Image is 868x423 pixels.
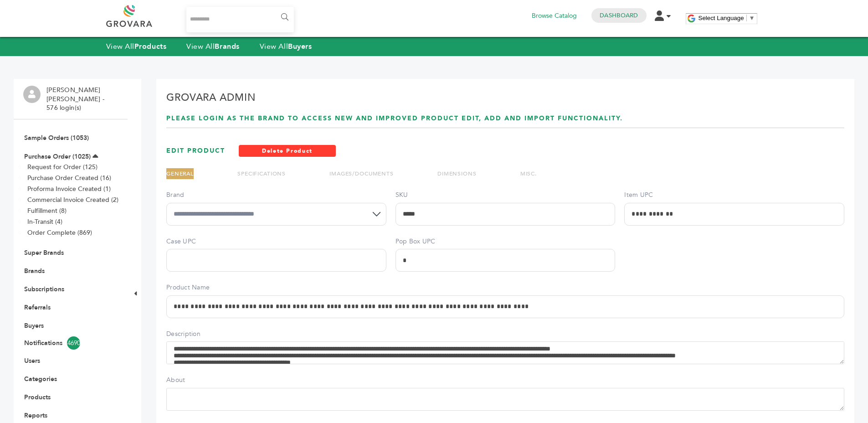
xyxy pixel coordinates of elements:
[395,191,616,200] label: SKU
[166,283,844,292] label: Product Name
[166,237,386,246] label: Case UPC
[24,375,57,383] a: Categories
[237,170,286,177] a: SPECIFICATIONS
[27,196,118,204] a: Commercial Invoice Created (2)
[46,86,125,113] li: [PERSON_NAME] [PERSON_NAME] - 576 login(s)
[134,41,166,52] strong: Products
[520,170,537,177] a: MISC.
[186,7,294,32] input: Search...
[24,393,51,402] a: Products
[27,174,111,182] a: Purchase Order Created (16)
[24,134,89,142] a: Sample Orders (1053)
[24,248,64,257] a: Super Brands
[288,41,312,52] strong: Buyers
[166,91,844,109] h2: Grovara Admin
[27,185,111,193] a: Proforma Invoice Created (1)
[166,191,386,200] label: Brand
[27,163,98,171] a: Request for Order (125)
[624,191,844,200] label: Item UPC
[166,170,194,177] a: GENERAL
[24,411,47,420] a: Reports
[24,336,117,350] a: Notifications4690
[215,41,239,52] strong: Brands
[24,267,45,275] a: Brands
[699,15,755,21] a: Select Language​
[106,41,167,52] a: View AllProducts
[24,152,91,161] a: Purchase Order (1025)
[24,321,44,330] a: Buyers
[24,303,51,312] a: Referrals
[532,11,577,21] a: Browse Catalog
[166,330,844,339] label: Description
[395,237,616,246] label: Pop Box UPC
[23,86,41,103] img: profile.png
[166,114,844,123] h1: Please login as the Brand to access new and improved Product Edit, Add and Import functionality.
[27,228,92,237] a: Order Complete (869)
[329,170,394,177] a: IMAGES/DOCUMENTS
[166,146,225,155] h1: EDIT PRODUCT
[27,217,62,226] a: In-Transit (4)
[260,41,312,52] a: View AllBuyers
[27,206,67,215] a: Fulfillment (8)
[239,145,336,157] a: Delete Product
[186,41,240,52] a: View AllBrands
[67,336,80,350] span: 4690
[699,15,744,21] span: Select Language
[166,376,844,385] label: About
[437,170,477,177] a: DIMENSIONS
[600,11,638,20] a: Dashboard
[749,15,755,21] span: ▼
[24,356,40,365] a: Users
[24,285,64,294] a: Subscriptions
